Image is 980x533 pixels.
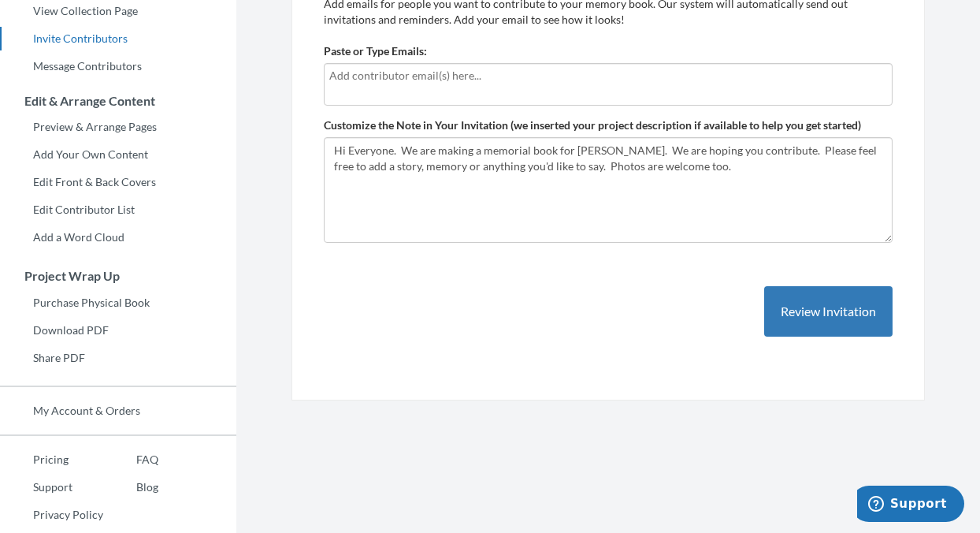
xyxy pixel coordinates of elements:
[324,137,893,243] textarea: Hi Everyone. We are making a memorial book for [PERSON_NAME]. We're hoping you contribute. Please...
[103,448,158,471] a: FAQ
[1,94,236,108] h3: Edit & Arrange Content
[324,117,861,133] label: Customize the Note in Your Invitation (we inserted your project description if available to help ...
[329,67,887,84] input: Add contributor email(s) here...
[764,286,893,337] button: Review Invitation
[1,269,236,283] h3: Project Wrap Up
[324,43,427,59] label: Paste or Type Emails:
[103,475,158,499] a: Blog
[857,486,964,525] iframe: Opens a widget where you can chat to one of our agents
